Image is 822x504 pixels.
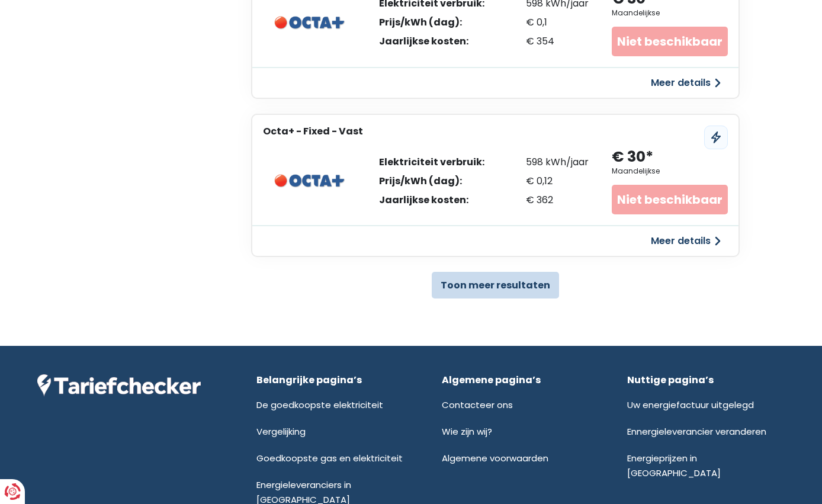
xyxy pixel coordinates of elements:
[526,37,589,46] div: € 354
[442,374,599,386] div: Algemene pagina’s
[627,374,785,386] div: Nuttige pagina’s
[612,147,653,167] div: € 30*
[526,176,589,186] div: € 0,12
[627,425,766,438] a: Ennergieleverancier veranderen
[612,167,660,175] div: Maandelijkse
[644,72,728,94] button: Meer details
[526,18,589,27] div: € 0,1
[256,399,383,411] a: De goedkoopste elektriciteit
[442,399,513,411] a: Contacteer ons
[379,18,484,27] div: Prijs/kWh (dag):
[612,185,728,214] div: Niet beschikbaar
[379,195,484,205] div: Jaarlijkse kosten:
[379,158,484,167] div: Elektriciteit verbruik:
[256,374,414,386] div: Belangrijke pagina’s
[627,399,754,411] a: Uw energiefactuur uitgelegd
[612,9,660,17] div: Maandelijkse
[256,452,403,464] a: Goedkoopste gas en elektriciteit
[612,27,728,56] div: Niet beschikbaar
[37,374,201,397] img: Tariefchecker logo
[432,272,559,298] button: Toon meer resultaten
[644,230,728,252] button: Meer details
[526,195,589,205] div: € 362
[442,452,548,464] a: Algemene voorwaarden
[442,425,492,438] a: Wie zijn wij?
[274,16,345,30] img: Octa
[379,176,484,186] div: Prijs/kWh (dag):
[379,37,484,46] div: Jaarlijkse kosten:
[526,158,589,167] div: 598 kWh/jaar
[256,425,306,438] a: Vergelijking
[263,126,363,137] h3: Octa+ - Fixed - Vast
[274,174,345,188] img: Octa
[627,452,721,479] a: Energieprijzen in [GEOGRAPHIC_DATA]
